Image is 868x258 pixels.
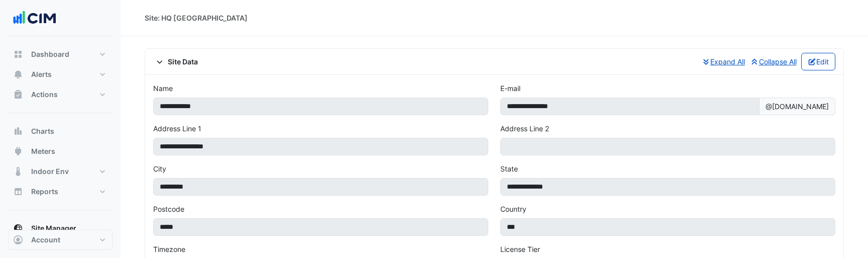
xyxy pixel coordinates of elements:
div: Site: HQ [GEOGRAPHIC_DATA] [145,13,248,23]
app-icon: Dashboard [13,49,23,59]
button: Meters [8,141,113,161]
label: Name [153,83,173,94]
button: Alerts [8,64,113,84]
label: Address Line 1 [153,123,201,134]
button: Charts [8,121,113,141]
app-icon: Actions [13,90,23,100]
span: Dashboard [31,49,69,59]
app-icon: Meters [13,146,23,156]
button: Actions [8,84,113,105]
app-icon: Site Manager [13,223,23,233]
button: Account [8,230,113,250]
img: Company Logo [12,8,57,28]
label: Postcode [153,204,184,214]
app-icon: Indoor Env [13,166,23,177]
span: Site Manager [31,223,76,233]
button: Edit [801,53,836,70]
label: License Tier [500,244,540,254]
button: Collapse All [749,53,797,70]
span: Reports [31,187,58,197]
app-icon: Charts [13,126,23,136]
button: Dashboard [8,44,113,64]
button: Expand All [701,53,746,70]
span: Indoor Env [31,166,69,177]
label: Address Line 2 [500,123,549,134]
app-icon: Alerts [13,69,23,79]
label: City [153,163,166,174]
span: Alerts [31,69,52,79]
button: Site Manager [8,218,113,238]
label: Timezone [153,244,185,254]
span: Actions [31,90,58,100]
label: Country [500,204,526,214]
button: Indoor Env [8,161,113,182]
app-icon: Reports [13,187,23,197]
label: State [500,163,518,174]
span: Site Data [153,56,198,67]
span: Meters [31,146,55,156]
label: E-mail [500,83,520,94]
span: Charts [31,126,54,136]
span: Account [31,235,60,245]
span: @[DOMAIN_NAME] [759,98,835,115]
button: Reports [8,182,113,202]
